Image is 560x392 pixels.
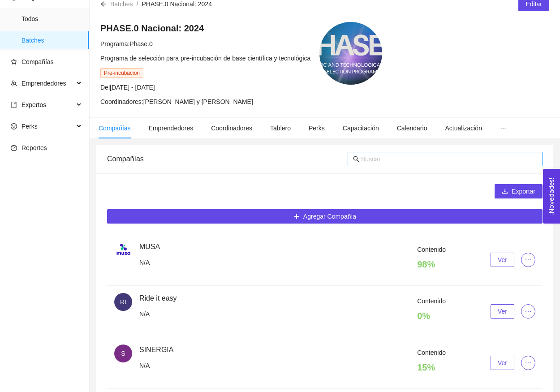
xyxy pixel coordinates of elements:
span: Batches [22,31,82,49]
button: Ver [491,253,514,267]
span: search [353,156,359,162]
span: Exportar [512,186,535,196]
input: Buscar [361,154,537,164]
span: Contenido [417,297,446,305]
span: book [11,102,17,108]
span: Expertos [22,101,46,108]
span: plus [293,213,300,220]
span: Tablero [270,125,291,132]
span: Ver [498,255,507,265]
span: smile [11,123,17,129]
span: Actualización [445,125,482,132]
div: Compañías [107,146,348,172]
span: ellipsis [521,308,535,315]
span: Emprendedores [149,125,194,132]
span: Programa: Phase.0 [100,40,153,47]
span: team [11,80,17,86]
span: Coordinadores [211,125,252,132]
button: Ver [491,356,514,370]
h4: PHASE.0 Nacional: 2024 [100,22,310,34]
span: star [11,59,17,65]
span: arrow-left [100,1,107,7]
span: Perks [309,125,325,132]
span: ellipsis [521,359,535,366]
span: Compañías [99,125,131,132]
h4: 15 % [417,361,446,374]
span: / [137,0,138,8]
span: Capacitación [343,125,379,132]
button: Open Feedback Widget [543,169,560,224]
span: Compañías [22,58,54,65]
span: Ver [498,358,507,368]
span: Calendario [397,125,427,132]
span: Programa de selección para pre-incubación de base científica y tecnológica [100,55,310,62]
span: ellipsis [500,125,506,131]
span: Reportes [22,144,47,151]
button: ellipsis [521,356,535,370]
span: dashboard [11,145,17,151]
span: download [502,188,508,195]
span: MUSA [139,243,160,250]
span: Ver [498,306,507,316]
button: ellipsis [521,253,535,267]
span: ellipsis [521,256,535,263]
span: Emprendedores [22,80,66,87]
span: RI [120,293,126,311]
span: Contenido [417,349,446,356]
img: 1666300425363-Logo%201.png [114,241,132,259]
span: Todos [22,10,82,28]
h4: 98 % [417,258,446,271]
span: Perks [22,123,38,130]
span: SINERGIA [139,346,173,353]
button: plusAgregar Compañía [107,209,543,224]
button: Ver [491,304,514,319]
span: PHASE.0 Nacional: 2024 [142,0,211,8]
span: Agregar Compañía [303,211,356,221]
span: Del [DATE] - [DATE] [100,84,155,91]
span: Coordinadores: [PERSON_NAME] y [PERSON_NAME] [100,98,253,105]
span: S [121,345,125,362]
button: ellipsis [521,304,535,319]
h4: 0 % [417,310,446,322]
button: downloadExportar [495,184,543,198]
span: Ride it easy [139,294,177,302]
span: Batches [110,0,133,8]
span: Pre-incubación [100,68,143,78]
span: Contenido [417,246,446,253]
